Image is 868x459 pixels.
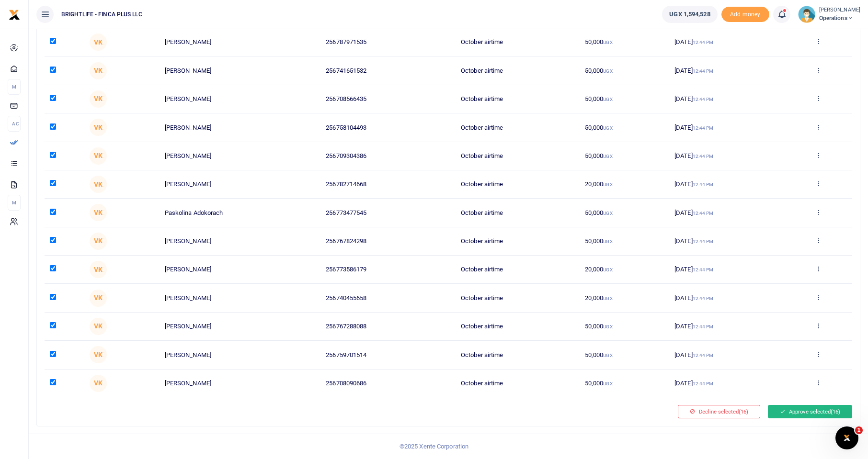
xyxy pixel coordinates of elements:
[320,142,456,170] td: 256709304386
[456,199,580,227] td: October airtime
[669,256,785,284] td: [DATE]
[739,408,748,415] span: (16)
[693,239,714,244] small: 12:44 PM
[693,154,714,159] small: 12:44 PM
[580,341,669,369] td: 50,000
[693,211,714,216] small: 12:44 PM
[603,68,612,74] small: UGX
[603,353,612,358] small: UGX
[159,369,320,397] td: [PERSON_NAME]
[456,56,580,85] td: October airtime
[603,211,612,216] small: UGX
[320,199,456,227] td: 256773477545
[580,28,669,56] td: 50,000
[320,170,456,198] td: 256782714668
[603,40,612,45] small: UGX
[8,116,21,132] li: Ac
[580,170,669,198] td: 20,000
[693,125,714,131] small: 12:44 PM
[159,28,320,56] td: [PERSON_NAME]
[669,142,785,170] td: [DATE]
[90,90,107,108] span: VK
[580,113,669,142] td: 50,000
[90,375,107,392] span: VK
[603,324,612,329] small: UGX
[456,341,580,369] td: October airtime
[669,341,785,369] td: [DATE]
[721,10,769,17] a: Add money
[669,10,710,19] span: UGX 1,594,528
[669,312,785,340] td: [DATE]
[320,56,456,85] td: 256741651532
[603,296,612,301] small: UGX
[603,239,612,244] small: UGX
[159,56,320,85] td: [PERSON_NAME]
[90,62,107,79] span: VK
[456,113,580,142] td: October airtime
[90,176,107,193] span: VK
[819,14,860,22] span: Operations
[456,284,580,312] td: October airtime
[320,284,456,312] td: 256740455658
[320,28,456,56] td: 256787971535
[669,28,785,56] td: [DATE]
[693,267,714,272] small: 12:44 PM
[320,312,456,340] td: 256767288088
[669,369,785,397] td: [DATE]
[580,85,669,113] td: 50,000
[159,341,320,369] td: [PERSON_NAME]
[678,405,760,418] button: Decline selected(16)
[669,199,785,227] td: [DATE]
[159,284,320,312] td: [PERSON_NAME]
[90,147,107,165] span: VK
[57,10,146,19] span: BRIGHTLIFE - FINCA PLUS LLC
[320,85,456,113] td: 256708566435
[159,142,320,170] td: [PERSON_NAME]
[580,256,669,284] td: 20,000
[580,199,669,227] td: 50,000
[798,6,860,23] a: profile-user [PERSON_NAME] Operations
[693,353,714,358] small: 12:44 PM
[320,341,456,369] td: 256759701514
[819,6,860,14] small: [PERSON_NAME]
[456,142,580,170] td: October airtime
[9,11,20,18] a: logo-small logo-large logo-large
[662,6,717,23] a: UGX 1,594,528
[603,267,612,272] small: UGX
[8,195,21,211] li: M
[90,261,107,278] span: VK
[693,324,714,329] small: 12:44 PM
[669,113,785,142] td: [DATE]
[669,56,785,85] td: [DATE]
[90,346,107,363] span: VK
[90,119,107,136] span: VK
[456,28,580,56] td: October airtime
[721,7,769,22] li: Toup your wallet
[8,79,21,95] li: M
[90,233,107,250] span: VK
[603,182,612,187] small: UGX
[693,68,714,74] small: 12:44 PM
[603,125,612,131] small: UGX
[693,97,714,102] small: 12:44 PM
[159,170,320,198] td: [PERSON_NAME]
[658,6,721,23] li: Wallet ballance
[669,227,785,255] td: [DATE]
[320,369,456,397] td: 256708090686
[693,381,714,386] small: 12:44 PM
[456,256,580,284] td: October airtime
[159,199,320,227] td: Paskolina Adokorach
[693,182,714,187] small: 12:44 PM
[669,85,785,113] td: [DATE]
[603,381,612,386] small: UGX
[580,142,669,170] td: 50,000
[580,312,669,340] td: 50,000
[603,97,612,102] small: UGX
[721,7,769,22] span: Add money
[320,113,456,142] td: 256758104493
[798,6,815,23] img: profile-user
[580,227,669,255] td: 50,000
[159,113,320,142] td: [PERSON_NAME]
[9,9,20,21] img: logo-small
[159,256,320,284] td: [PERSON_NAME]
